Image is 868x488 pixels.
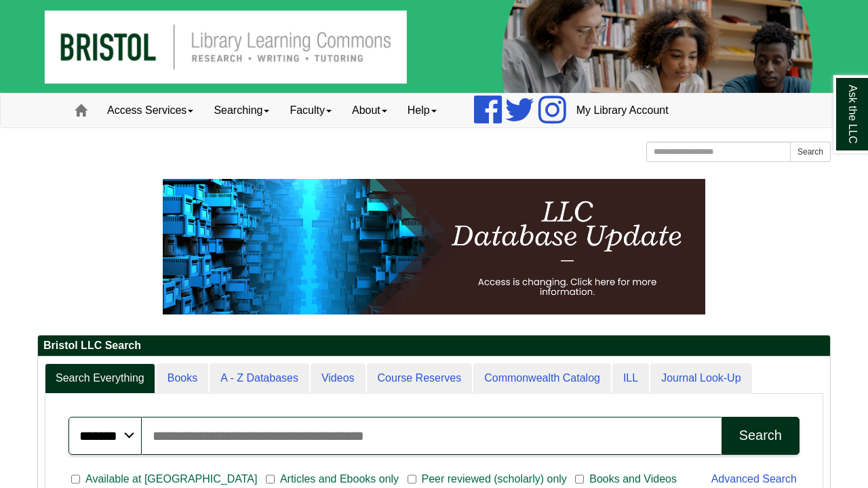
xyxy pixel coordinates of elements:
[163,179,705,314] img: HTML tutorial
[566,94,679,127] a: My Library Account
[45,363,155,394] a: Search Everything
[367,363,473,394] a: Course Reserves
[790,142,831,162] button: Search
[739,428,782,443] div: Search
[275,471,404,487] span: Articles and Ebooks only
[711,473,797,485] a: Advanced Search
[97,94,203,127] a: Access Services
[38,335,830,357] h2: Bristol LLC Search
[311,363,366,394] a: Videos
[584,471,682,487] span: Books and Videos
[342,94,397,127] a: About
[408,473,416,485] input: Peer reviewed (scholarly) only
[397,94,447,127] a: Help
[575,473,584,485] input: Books and Videos
[279,94,342,127] a: Faculty
[203,94,279,127] a: Searching
[157,363,208,394] a: Books
[80,471,262,487] span: Available at [GEOGRAPHIC_DATA]
[473,363,611,394] a: Commonwealth Catalog
[71,473,80,485] input: Available at [GEOGRAPHIC_DATA]
[416,471,572,487] span: Peer reviewed (scholarly) only
[612,363,649,394] a: ILL
[650,363,751,394] a: Journal Look-Up
[210,363,309,394] a: A - Z Databases
[722,417,800,455] button: Search
[266,473,275,485] input: Articles and Ebooks only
